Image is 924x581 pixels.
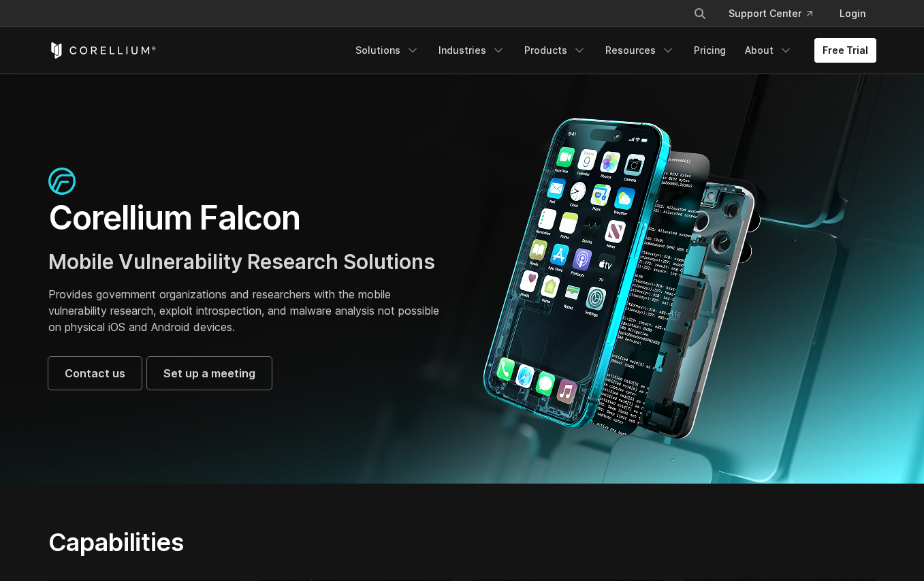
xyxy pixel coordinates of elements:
div: Navigation Menu [347,38,876,63]
a: Corellium Home [48,42,157,59]
a: Products [516,38,594,63]
p: Provides government organizations and researchers with the mobile vulnerability research, exploit... [48,286,449,335]
a: Support Center [718,1,823,26]
span: Set up a meeting [163,365,255,381]
h2: Capabilities [48,527,591,557]
button: Search [688,1,712,26]
span: Mobile Vulnerability Research Solutions [48,249,435,274]
img: falcon-icon [48,168,76,195]
a: Login [829,1,876,26]
img: Corellium_Falcon Hero 1 [476,117,769,440]
a: Free Trial [814,38,876,63]
h1: Corellium Falcon [48,198,449,238]
a: Industries [430,38,513,63]
a: About [737,38,801,63]
a: Resources [597,38,683,63]
div: Navigation Menu [677,1,876,26]
a: Contact us [48,357,142,390]
span: Contact us [65,365,125,381]
a: Set up a meeting [147,357,272,390]
a: Pricing [686,38,734,63]
a: Solutions [347,38,428,63]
